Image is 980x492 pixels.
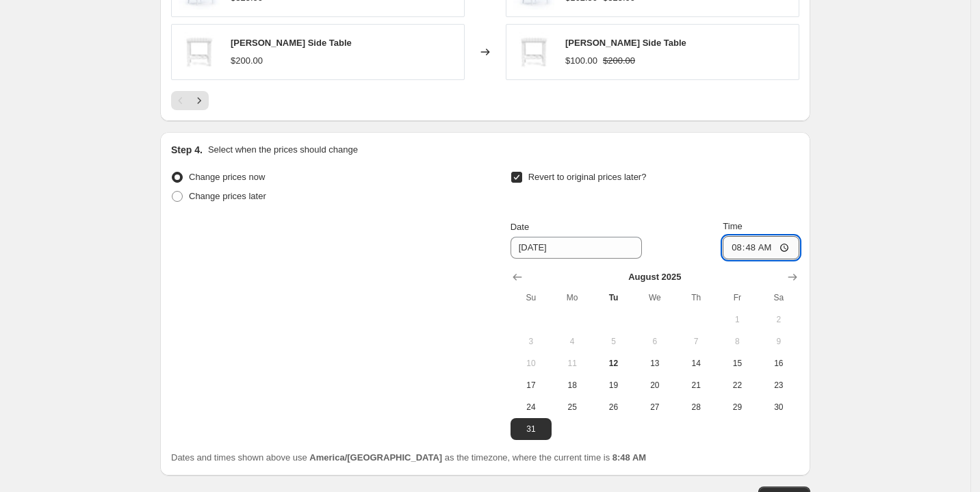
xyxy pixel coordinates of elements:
[598,336,628,347] span: 5
[565,54,597,68] div: $100.00
[309,452,442,463] b: America/[GEOGRAPHIC_DATA]
[598,380,628,391] span: 19
[722,380,752,391] span: 22
[513,31,554,73] img: LST_80x.jpg
[634,396,675,418] button: Wednesday August 27 2025
[557,336,587,347] span: 4
[717,331,758,352] button: Friday August 8 2025
[634,287,675,309] th: Wednesday
[231,54,263,68] div: $200.00
[722,358,752,369] span: 15
[640,292,670,303] span: We
[189,172,265,182] span: Change prices now
[717,309,758,331] button: Friday August 1 2025
[516,402,546,413] span: 24
[640,358,670,369] span: 13
[612,452,646,463] b: 8:48 AM
[681,358,711,369] span: 14
[764,402,794,413] span: 30
[723,236,799,259] input: 12:00
[598,402,628,413] span: 26
[675,374,717,396] button: Thursday August 21 2025
[552,331,593,352] button: Monday August 4 2025
[552,287,593,309] th: Monday
[675,352,717,374] button: Thursday August 14 2025
[758,287,799,309] th: Saturday
[681,402,711,413] span: 28
[717,287,758,309] th: Friday
[722,402,752,413] span: 29
[764,314,794,325] span: 2
[511,237,642,259] input: 8/12/2025
[189,191,266,201] span: Change prices later
[593,331,634,352] button: Tuesday August 5 2025
[758,374,799,396] button: Saturday August 23 2025
[634,352,675,374] button: Wednesday August 13 2025
[511,222,529,232] span: Date
[598,292,628,303] span: Tu
[171,91,209,110] nav: Pagination
[231,38,352,48] span: [PERSON_NAME] Side Table
[640,402,670,413] span: 27
[511,331,552,352] button: Sunday August 3 2025
[603,54,635,68] strike: $200.00
[598,358,628,369] span: 12
[634,331,675,352] button: Wednesday August 6 2025
[511,374,552,396] button: Sunday August 17 2025
[722,336,752,347] span: 8
[717,352,758,374] button: Friday August 15 2025
[640,336,670,347] span: 6
[722,292,752,303] span: Fr
[190,91,209,110] button: Next
[758,309,799,331] button: Saturday August 2 2025
[764,336,794,347] span: 9
[171,143,203,157] h2: Step 4.
[593,287,634,309] th: Tuesday
[634,374,675,396] button: Wednesday August 20 2025
[681,292,711,303] span: Th
[516,358,546,369] span: 10
[508,268,527,287] button: Show previous month, July 2025
[511,396,552,418] button: Sunday August 24 2025
[593,352,634,374] button: Today Tuesday August 12 2025
[717,396,758,418] button: Friday August 29 2025
[675,396,717,418] button: Thursday August 28 2025
[593,374,634,396] button: Tuesday August 19 2025
[681,336,711,347] span: 7
[764,358,794,369] span: 16
[723,221,742,231] span: Time
[208,143,358,157] p: Select when the prices should change
[783,268,802,287] button: Show next month, September 2025
[516,380,546,391] span: 17
[764,292,794,303] span: Sa
[557,402,587,413] span: 25
[675,287,717,309] th: Thursday
[758,352,799,374] button: Saturday August 16 2025
[171,452,646,463] span: Dates and times shown above use as the timezone, where the current time is
[552,396,593,418] button: Monday August 25 2025
[511,418,552,440] button: Sunday August 31 2025
[557,358,587,369] span: 11
[758,396,799,418] button: Saturday August 30 2025
[758,331,799,352] button: Saturday August 9 2025
[516,336,546,347] span: 3
[511,352,552,374] button: Sunday August 10 2025
[179,31,220,73] img: LST_80x.jpg
[675,331,717,352] button: Thursday August 7 2025
[593,396,634,418] button: Tuesday August 26 2025
[681,380,711,391] span: 21
[722,314,752,325] span: 1
[764,380,794,391] span: 23
[511,287,552,309] th: Sunday
[516,424,546,435] span: 31
[528,172,647,182] span: Revert to original prices later?
[565,38,686,48] span: [PERSON_NAME] Side Table
[552,374,593,396] button: Monday August 18 2025
[557,292,587,303] span: Mo
[717,374,758,396] button: Friday August 22 2025
[557,380,587,391] span: 18
[640,380,670,391] span: 20
[516,292,546,303] span: Su
[552,352,593,374] button: Monday August 11 2025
